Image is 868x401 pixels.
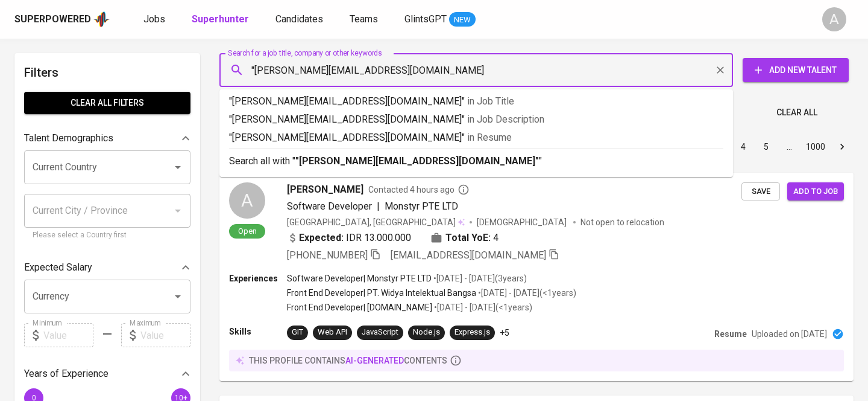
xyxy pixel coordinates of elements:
[712,62,729,79] button: Clear
[24,131,113,146] p: Talent Demographics
[458,184,470,196] svg: By Batam recruiter
[493,231,498,245] span: 4
[295,155,539,167] b: "[PERSON_NAME][EMAIL_ADDRESS][DOMAIN_NAME]"
[391,249,546,261] span: [EMAIL_ADDRESS][DOMAIN_NAME]
[477,216,568,228] span: [DEMOGRAPHIC_DATA]
[292,327,303,338] div: GIT
[287,272,432,284] p: Software Developer | Monstyr PTE LTD
[741,182,780,201] button: Save
[229,182,265,219] div: A
[24,367,108,381] p: Years of Experience
[404,12,476,27] a: GlintsGPT NEW
[747,185,774,199] span: Save
[24,362,190,386] div: Years of Experience
[467,95,514,107] span: in Job Title
[24,260,92,275] p: Expected Salary
[249,354,447,367] p: this profile contains contents
[350,13,378,25] span: Teams
[287,200,372,212] span: Software Developer
[93,10,110,28] img: app logo
[299,231,344,245] b: Expected:
[24,126,190,150] div: Talent Demographics
[772,101,822,124] button: Clear All
[24,92,190,114] button: Clear All filters
[467,114,544,125] span: in Job Description
[743,58,849,82] button: Add New Talent
[752,63,839,78] span: Add New Talent
[640,137,854,156] nav: pagination navigation
[714,328,747,340] p: Resume
[385,200,458,212] span: Monstyr PTE LTD
[169,159,186,176] button: Open
[287,216,465,228] div: [GEOGRAPHIC_DATA], [GEOGRAPHIC_DATA]
[752,328,827,340] p: Uploaded on [DATE]
[229,130,723,145] p: "[PERSON_NAME][EMAIL_ADDRESS][DOMAIN_NAME]"
[24,63,190,82] h6: Filters
[432,301,532,313] p: • [DATE] - [DATE] ( <1 years )
[43,323,93,347] input: Value
[832,137,852,156] button: Go to next page
[287,182,363,197] span: [PERSON_NAME]
[318,327,347,338] div: Web API
[476,287,576,299] p: • [DATE] - [DATE] ( <1 years )
[192,12,251,27] a: Superhunter
[362,327,398,338] div: JavaScript
[233,226,262,236] span: Open
[143,12,168,27] a: Jobs
[14,13,91,27] div: Superpowered
[432,272,527,284] p: • [DATE] - [DATE] ( 3 years )
[802,137,829,156] button: Go to page 1000
[143,13,165,25] span: Jobs
[756,137,776,156] button: Go to page 5
[33,229,182,242] p: Please select a Country first
[287,287,476,299] p: Front End Developer | PT. Widya Intelektual Bangsa
[275,13,323,25] span: Candidates
[192,13,249,25] b: Superhunter
[779,141,799,153] div: …
[229,154,723,168] p: Search all with " "
[500,327,509,339] p: +5
[822,7,846,31] div: A
[275,12,325,27] a: Candidates
[580,216,664,228] p: Not open to relocation
[229,94,723,109] p: "[PERSON_NAME][EMAIL_ADDRESS][DOMAIN_NAME]"
[454,327,490,338] div: Express.js
[445,231,491,245] b: Total YoE:
[467,132,512,143] span: in Resume
[219,173,854,381] a: AOpen[PERSON_NAME]Contacted 4 hours agoSoftware Developer|Monstyr PTE LTD[GEOGRAPHIC_DATA], [GEOG...
[377,199,380,214] span: |
[350,12,380,27] a: Teams
[368,184,470,196] span: Contacted 4 hours ago
[14,10,110,28] a: Superpoweredapp logo
[787,182,844,201] button: Add to job
[229,326,287,338] p: Skills
[229,272,287,284] p: Experiences
[140,323,190,347] input: Value
[34,95,181,111] span: Clear All filters
[287,301,432,313] p: Front End Developer | [DOMAIN_NAME]
[229,112,723,127] p: "[PERSON_NAME][EMAIL_ADDRESS][DOMAIN_NAME]"
[449,14,476,26] span: NEW
[287,231,411,245] div: IDR 13.000.000
[413,327,440,338] div: Node.js
[287,249,368,261] span: [PHONE_NUMBER]
[734,137,753,156] button: Go to page 4
[24,255,190,280] div: Expected Salary
[345,356,404,365] span: AI-generated
[776,105,817,120] span: Clear All
[169,288,186,305] button: Open
[793,185,838,199] span: Add to job
[404,13,447,25] span: GlintsGPT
